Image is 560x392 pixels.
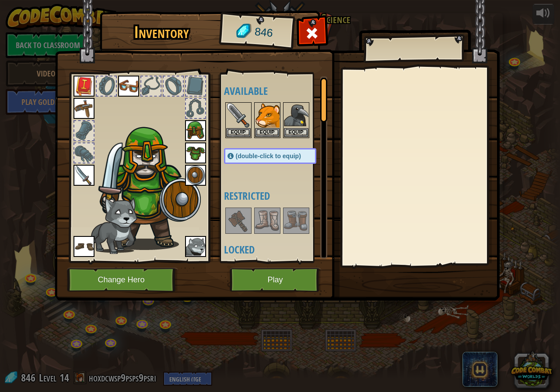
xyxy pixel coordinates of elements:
h1: Inventory [106,23,217,42]
img: portrait.png [185,236,206,257]
img: portrait.png [255,103,280,128]
img: portrait.png [73,236,94,257]
img: portrait.png [185,165,206,186]
h4: Available [224,85,334,97]
span: (double-click to equip) [236,153,301,160]
img: portrait.png [255,208,280,233]
button: Play [230,268,321,292]
img: wolf-pup-paper-doll.png [88,197,137,254]
img: portrait.png [226,208,251,233]
h4: Locked [224,244,334,255]
img: male.png [95,123,203,250]
button: Equip [284,128,308,137]
img: portrait.png [73,76,94,97]
img: portrait.png [284,208,308,233]
img: portrait.png [73,165,94,186]
button: Change Hero [67,268,178,292]
span: 846 [254,24,273,41]
img: portrait.png [226,103,251,128]
button: Equip [255,128,280,137]
img: portrait.png [118,76,139,97]
h4: Restricted [224,190,334,201]
img: portrait.png [284,103,308,128]
img: portrait.png [185,142,206,163]
img: portrait.png [185,120,206,141]
button: Equip [226,128,251,137]
img: portrait.png [73,98,94,119]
